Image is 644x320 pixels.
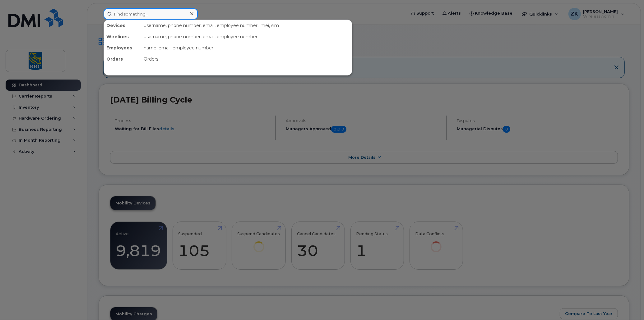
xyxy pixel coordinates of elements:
div: username, phone number, email, employee number [141,31,352,42]
div: Orders [141,53,352,65]
div: Devices [104,20,141,31]
div: Orders [104,53,141,65]
div: name, email, employee number [141,42,352,53]
div: username, phone number, email, employee number, imei, sim [141,20,352,31]
div: Employees [104,42,141,53]
div: Wirelines [104,31,141,42]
